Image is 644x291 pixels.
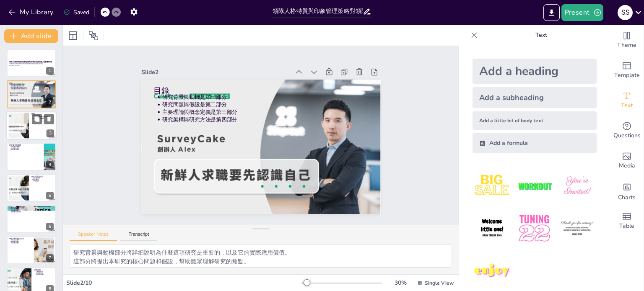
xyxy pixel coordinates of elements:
button: Speaker Notes [70,232,117,241]
p: 摘要 [31,113,54,115]
button: Transcript [120,232,158,241]
p: 研究發現 [34,268,54,271]
p: 研究問題與假設 [31,175,54,178]
div: S S [618,5,633,20]
div: 3 [47,129,54,137]
p: 理論框架的應用 [11,210,54,211]
p: 影響領隊品質的因素 [11,211,54,213]
img: 2.jpeg [515,167,554,206]
div: 5 [46,192,54,199]
img: 6.jpeg [558,209,597,248]
button: My Library [6,5,57,19]
div: 4 [46,161,54,168]
div: Add text boxes [610,85,644,116]
div: 7 [7,236,56,264]
span: Text [621,101,633,110]
p: 研究架構與研究方法是第四部分 [167,96,370,146]
p: Generated with [URL] [9,64,54,66]
p: 目錄 [164,64,377,120]
p: 主要理論與概念定義是第三部分 [11,87,54,88]
p: 研究架構與研究方法是第四部分 [11,88,54,90]
img: 3.jpeg [558,167,597,206]
img: 5.jpeg [515,209,554,248]
div: 4 [7,143,56,170]
p: 主要研究結果 [36,270,54,272]
p: 領隊素質的重要性 [11,146,41,148]
div: Add a little bit of body text [473,111,597,130]
div: Add images, graphics, shapes or video [610,146,644,176]
p: 市場競爭的影響 [11,147,41,149]
div: Saved [63,8,89,16]
span: Template [614,71,640,80]
p: 主要研究問題 [33,177,54,179]
p: 研究架構與研究方法 [9,237,31,240]
span: Theme [617,41,636,50]
textarea: 研究背景與動機部分將詳細說明為什麼這項研究是重要的，以及它的實際應用價值。 這部分將提出本研究的核心問題和假設，幫助聽眾理解研究的焦點。 在這部分，我們將定義研究中使用的主要理論及其概念，為後續... [70,245,452,268]
span: Questions [613,131,641,140]
div: Slide 2 [156,45,303,83]
p: 目錄 [9,82,54,84]
button: Duplicate Slide [32,114,42,124]
span: Table [619,221,634,231]
p: 本簡報探討領隊的人格特質與印象管理策略如何影響領隊的品質與收入。 [9,63,54,65]
p: 研究問題與假設是第二部分 [11,85,54,87]
div: Add charts and graphs [610,176,644,206]
p: 正相關的證據 [36,272,54,274]
div: 1 [46,67,54,75]
div: Change the overall theme [610,25,644,55]
div: 5 [7,174,56,202]
img: 4.jpeg [473,209,512,248]
div: Slide 2 / 10 [66,279,301,287]
p: 研究背景與動機是第一部分 [11,83,54,85]
div: Add a subheading [473,87,597,108]
p: 數據收集的過程 [11,241,31,242]
button: Present [561,4,603,21]
div: 6 [7,205,56,233]
div: Layout [66,29,80,42]
div: 1 [7,49,56,77]
p: Text [481,25,602,45]
strong: 領隊人格特質與印象管理策略對領隊品質與收入的影響研究 [9,61,52,63]
p: 研究的意義 [33,180,54,182]
div: Add a formula [473,133,597,153]
input: Insert title [273,5,363,18]
p: 研究方法的選擇 [11,239,31,241]
p: 統計分析的應用 [11,242,31,244]
button: Delete Slide [44,114,54,124]
p: 實務意義與學術貢獻 [34,118,55,119]
div: 7 [46,254,54,262]
img: 7.jpeg [473,252,512,291]
p: 主要理論與概念定義是第三部分 [169,88,372,139]
span: Charts [618,193,636,202]
p: 研究的長期意義 [11,149,41,151]
button: Export to PowerPoint [543,4,560,21]
button: Add slide [4,29,58,43]
div: 2 [7,80,56,108]
p: 研究背景與動機 [9,144,42,147]
img: 1.jpeg [473,167,512,206]
p: 研究問題與假設是第二部分 [170,81,373,131]
p: 研究背景與動機是第一部分 [171,74,375,124]
div: 30 % [390,279,410,287]
div: Add a table [610,206,644,236]
div: Get real-time input from your audience [610,116,644,146]
div: 6 [46,223,54,230]
div: Add ready made slides [610,55,644,85]
p: 研究內容概述 [34,115,55,116]
span: Media [619,161,635,170]
p: 概念的清晰定義 [11,208,54,210]
div: Add a heading [473,59,597,84]
div: 2 [46,98,54,106]
div: 3 [6,111,57,140]
p: 實務應用的意義 [36,273,54,275]
p: 主要理論與概念定義 [9,206,54,209]
button: S S [618,4,633,21]
span: Single View [425,280,454,286]
p: 人格特質與印象管理的關聯性 [34,116,55,118]
span: Position [88,31,99,41]
p: 假設的建立 [33,179,54,180]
